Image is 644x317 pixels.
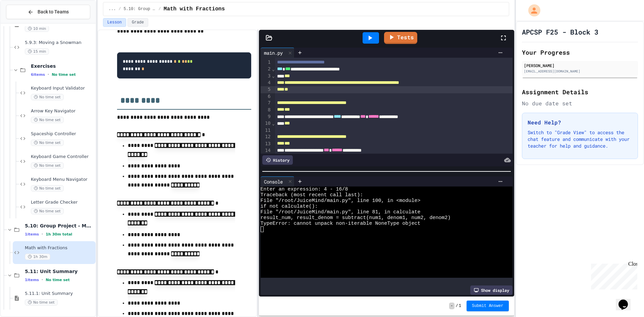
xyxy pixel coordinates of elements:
span: Submit Answer [472,303,503,309]
div: Show display [470,285,513,295]
div: 11 [261,127,272,134]
span: Math with Fractions [25,245,94,251]
p: Switch to "Grade View" to access the chat feature and communicate with your teacher for help and ... [528,129,632,149]
span: 5.10: Group Project - Math with Fractions [124,6,156,12]
div: 13 [261,141,272,147]
span: Spaceship Controller [31,131,94,137]
span: 1 [459,303,461,309]
span: / [456,303,458,309]
h1: APCSP F25 - Block 3 [522,27,598,37]
div: 1 [261,59,272,66]
span: Keyboard Game Controller [31,154,94,160]
span: Fold line [272,73,275,78]
span: Fold line [272,121,275,126]
h2: Your Progress [522,48,638,57]
span: if not calculate(): [261,204,318,209]
div: 7 [261,100,272,106]
span: • [48,72,49,77]
iframe: chat widget [588,261,637,289]
span: ... [109,6,116,12]
div: main.py [261,49,286,56]
span: Keyboard Input Validator [31,86,94,91]
button: Grade [127,18,148,27]
div: 6 [261,93,272,100]
span: 1h 30m [25,254,50,260]
div: No due date set [522,99,638,107]
div: Console [261,176,294,187]
span: 10 min [25,25,49,32]
span: No time set [31,185,64,192]
span: No time set [46,278,70,282]
span: No time set [31,117,64,123]
div: 8 [261,107,272,113]
div: [EMAIL_ADDRESS][DOMAIN_NAME] [524,69,636,74]
h3: Need Help? [528,118,632,126]
h2: Assignment Details [522,87,638,97]
a: Tests [384,32,417,44]
span: Exercises [31,63,94,69]
div: 12 [261,134,272,140]
div: 4 [261,80,272,86]
div: 9 [261,113,272,120]
span: No time set [31,94,64,100]
span: File "/root/JuiceMind/main.py", line 100, in <module> [261,198,421,204]
span: 5.11.1: Unit Summary [25,291,94,297]
span: TypeError: cannot unpack non-iterable NoneType object [261,221,421,226]
div: 3 [261,73,272,80]
span: / [159,6,161,12]
span: / [118,6,121,12]
span: 5.9.3: Moving a Snowman [25,40,94,46]
div: Chat with us now!Close [3,3,46,43]
span: 15 min [25,48,49,55]
iframe: chat widget [616,290,637,310]
div: 10 [261,120,272,127]
div: 5 [261,86,272,93]
div: 14 [261,147,272,154]
span: 1 items [25,232,39,236]
span: Enter an expression: 4 - 16/8 [261,187,348,192]
span: - [449,303,454,309]
div: History [262,155,293,165]
div: 2 [261,66,272,72]
span: Letter Grade Checker [31,200,94,205]
div: main.py [261,48,294,58]
div: Console [261,178,286,185]
span: 5.10: Group Project - Math with Fractions [25,223,94,229]
span: • [42,277,43,282]
span: Math with Fractions [164,5,225,13]
span: Keyboard Menu Navigator [31,177,94,182]
span: File "/root/JuiceMind/main.py", line 81, in calculate [261,209,421,215]
span: Traceback (most recent call last): [261,192,363,198]
span: Arrow Key Navigator [31,108,94,114]
span: 5.11: Unit Summary [25,268,94,274]
span: 1 items [25,278,39,282]
span: No time set [52,72,76,77]
span: No time set [25,299,58,306]
span: • [42,231,43,237]
span: Back to Teams [38,8,69,15]
button: Lesson [103,18,126,27]
button: Submit Answer [467,301,509,311]
span: Fold line [272,66,275,72]
span: No time set [31,208,64,214]
span: 6 items [31,72,45,77]
div: My Account [521,3,542,18]
button: Back to Teams [6,5,90,19]
span: result_num, result_denom = subtract(num1, denom1, num2, denom2) [261,215,451,221]
span: No time set [31,162,64,169]
span: No time set [31,140,64,146]
span: 1h 30m total [46,232,72,236]
div: [PERSON_NAME] [524,62,636,68]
